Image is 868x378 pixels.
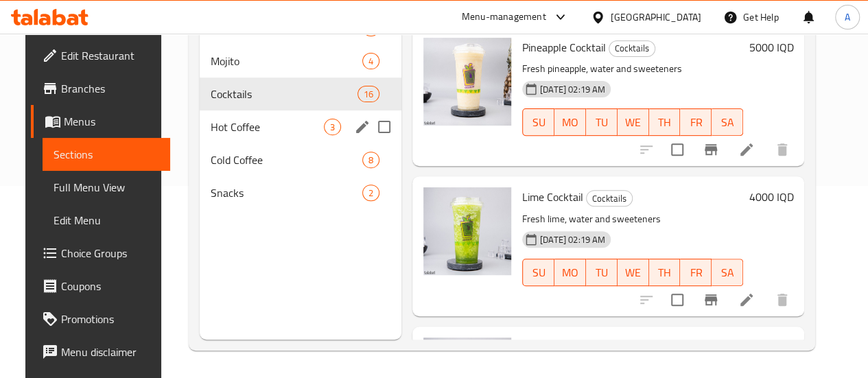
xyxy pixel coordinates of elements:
div: Menu-management [462,9,546,25]
div: Cold Coffee8 [200,143,401,176]
a: Choice Groups [31,237,170,270]
h6: 4000 IQD [749,187,793,206]
span: Full Menu View [54,179,159,196]
div: items [357,86,379,102]
div: items [324,119,341,135]
span: Hot Coffee [211,119,324,135]
span: [DATE] 02:19 AM [535,233,611,246]
span: TH [655,113,675,132]
span: FR [685,113,706,132]
button: TH [649,259,681,286]
button: FR [680,259,712,286]
span: Edit Restaurant [61,47,159,64]
span: Mojito [211,53,362,69]
a: Full Menu View [43,171,170,204]
button: TH [649,108,681,136]
button: MO [554,108,586,136]
span: SA [717,113,738,132]
div: Hot Coffee3edit [200,110,401,143]
div: [GEOGRAPHIC_DATA] [611,10,701,25]
button: Branch-specific-item [694,133,727,166]
img: Lime Cocktail [423,187,511,275]
span: 16 [358,88,379,101]
span: Lime Cocktail [522,187,583,207]
nav: Menu sections [200,6,401,215]
span: Select to update [663,285,692,314]
span: Cocktails [587,191,632,206]
button: FR [680,108,712,136]
span: Coupons [61,278,159,294]
div: Cocktails [609,40,655,57]
span: TU [591,113,612,132]
a: Menus [31,105,170,138]
p: Fresh lime, water and sweeteners [522,211,743,228]
span: 3 [325,121,340,134]
button: SU [522,259,554,286]
div: Cocktails16 [200,78,401,110]
span: WE [623,263,644,283]
span: WE [623,113,644,132]
button: WE [618,108,649,136]
button: Branch-specific-item [694,283,727,316]
a: Edit menu item [738,141,755,158]
h6: 4750 IQD [749,338,793,357]
button: edit [352,117,373,137]
button: TU [586,259,618,286]
span: Edit Menu [54,212,159,228]
a: Sections [43,138,170,171]
span: Menu disclaimer [61,344,159,360]
img: Pineapple Cocktail [423,38,511,126]
span: Cocktails [211,86,357,102]
a: Promotions [31,303,170,335]
span: Sections [54,146,159,163]
button: WE [618,259,649,286]
span: SU [528,263,549,283]
span: SU [528,113,549,132]
span: Menus [64,113,159,130]
span: Avocado Cocktail [522,337,600,357]
span: Select to update [663,135,692,164]
a: Menu disclaimer [31,335,170,368]
span: MO [560,263,580,283]
a: Edit menu item [738,292,755,308]
span: 4 [363,55,379,68]
span: TU [591,263,612,283]
span: TH [655,263,675,283]
span: Cold Coffee [211,152,362,168]
button: SA [712,259,743,286]
button: TU [586,108,618,136]
span: A [845,10,850,25]
button: delete [766,283,799,316]
span: SA [717,263,738,283]
button: SU [522,108,554,136]
div: Snacks2 [200,176,401,209]
p: Fresh pineapple, water and sweeteners [522,60,743,78]
a: Coupons [31,270,170,303]
span: Pineapple Cocktail [522,37,606,58]
button: MO [554,259,586,286]
span: 2 [363,187,379,200]
a: Branches [31,72,170,105]
div: Cocktails [586,190,633,206]
span: Cocktails [609,40,655,56]
a: Edit Restaurant [31,39,170,72]
span: [DATE] 02:19 AM [535,83,611,96]
div: items [362,185,379,201]
button: delete [766,133,799,166]
a: Edit Menu [43,204,170,237]
button: SA [712,108,743,136]
span: FR [685,263,706,283]
div: Mojito4 [200,45,401,78]
span: 8 [363,154,379,167]
span: Choice Groups [61,245,159,261]
span: Promotions [61,311,159,327]
span: Snacks [211,185,362,201]
span: Branches [61,80,159,97]
span: MO [560,113,580,132]
h6: 5000 IQD [749,38,793,57]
